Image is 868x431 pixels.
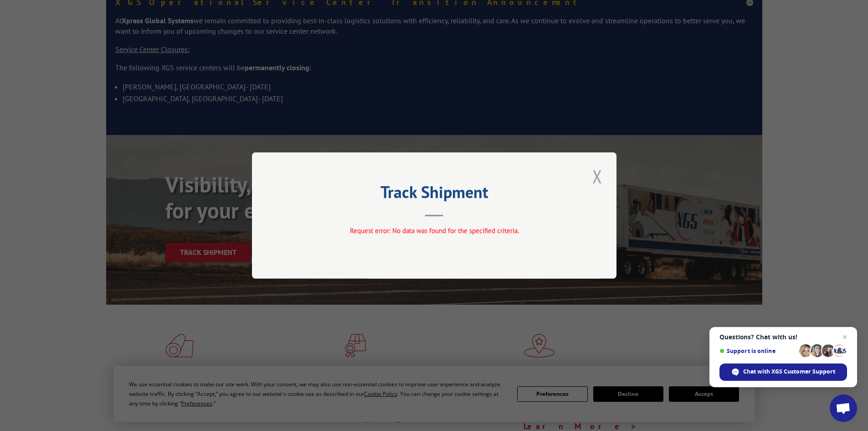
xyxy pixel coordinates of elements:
button: Close modal [590,164,605,189]
span: Chat with XGS Customer Support [719,363,847,381]
span: Request error: No data was found for the specified criteria. [349,226,519,235]
a: Open chat [830,395,857,422]
h2: Track Shipment [298,186,571,203]
span: Support is online [719,348,796,354]
span: Questions? Chat with us! [719,333,847,341]
span: Chat with XGS Customer Support [743,368,835,376]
